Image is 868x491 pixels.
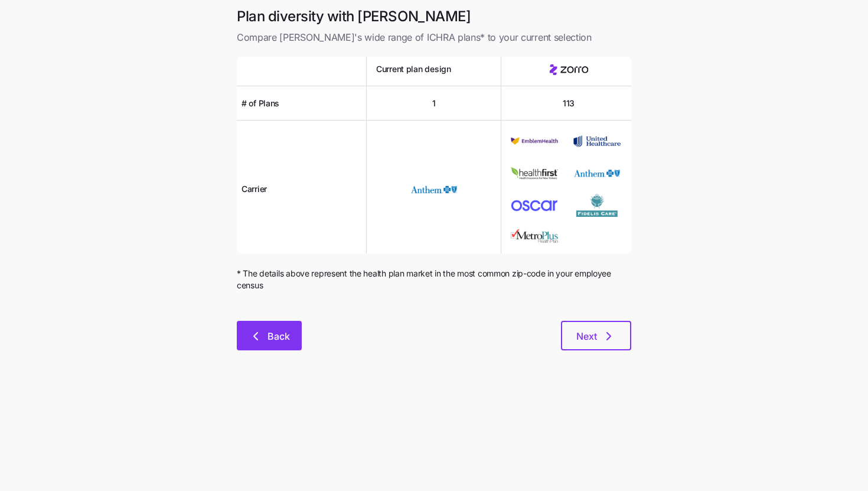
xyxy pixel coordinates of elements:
[267,329,290,343] span: Back
[237,321,302,350] button: Back
[511,226,558,249] img: Carrier
[573,162,621,184] img: Carrier
[511,162,558,184] img: Carrier
[237,7,631,25] h1: Plan diversity with [PERSON_NAME]
[432,97,436,109] span: 1
[573,130,621,152] img: Carrier
[410,178,458,200] img: Carrier
[573,194,621,216] img: Carrier
[237,30,631,45] span: Compare [PERSON_NAME]'s wide range of ICHRA plans* to your current selection
[237,268,631,292] span: * The details above represent the health plan market in the most common zip-code in your employee...
[242,183,267,195] span: Carrier
[563,97,575,109] span: 113
[242,97,279,109] span: # of Plans
[511,194,558,216] img: Carrier
[576,329,597,343] span: Next
[511,130,558,152] img: Carrier
[561,321,631,350] button: Next
[376,63,451,75] span: Current plan design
